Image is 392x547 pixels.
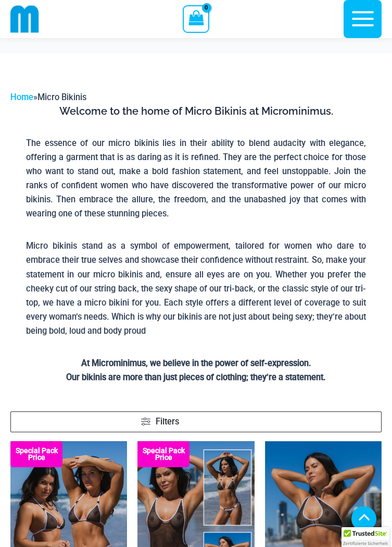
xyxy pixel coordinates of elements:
[10,411,382,433] a: Filters
[10,92,33,102] a: Home
[10,447,62,461] b: Special Pack Price
[10,5,39,33] img: cropped mm emblem
[37,92,86,102] span: Micro Bikinis
[137,447,189,461] b: Special Pack Price
[26,239,366,338] p: Micro bikinis stand as a symbol of empowerment, tailored for women who dare to embrace their true...
[26,136,366,221] p: The essence of our micro bikinis lies in their ability to blend audacity with elegance, offering ...
[18,104,374,118] h3: Welcome to the home of Micro Bikinis at Microminimus.
[10,92,86,102] span: »
[66,372,326,382] strong: Our bikinis are more than just pieces of clothing; they’re a statement.
[156,416,179,429] span: Filters
[342,527,389,547] div: TrustedSite Certified
[81,358,311,368] strong: At Microminimus, we believe in the power of self-expression.
[183,5,209,32] a: View Shopping Cart, empty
